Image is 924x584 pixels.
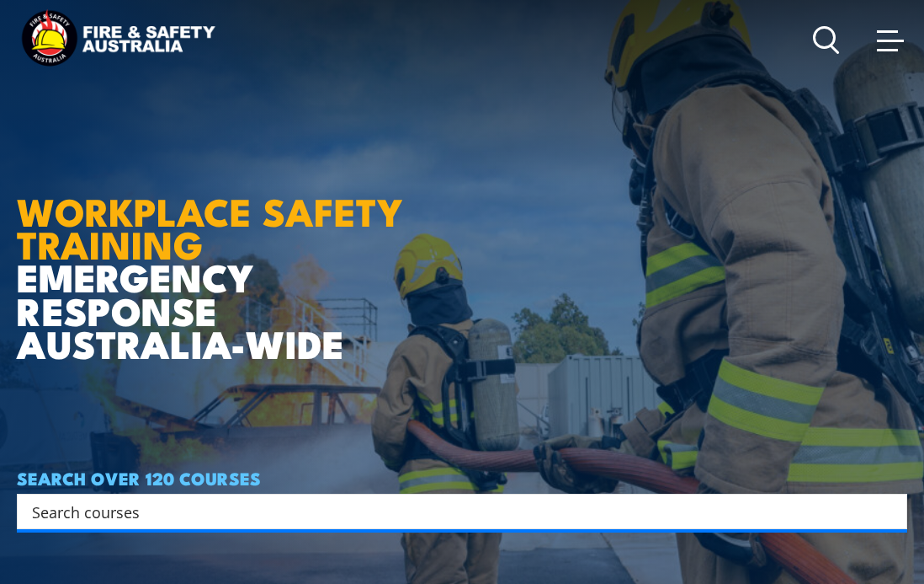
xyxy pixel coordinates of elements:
h1: EMERGENCY RESPONSE AUSTRALIA-WIDE [17,110,428,359]
button: Search magnifier button [878,500,901,523]
input: Search input [32,499,870,524]
h4: SEARCH OVER 120 COURSES [17,469,907,487]
strong: WORKPLACE SAFETY TRAINING [17,181,403,272]
form: Search form [35,500,874,523]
